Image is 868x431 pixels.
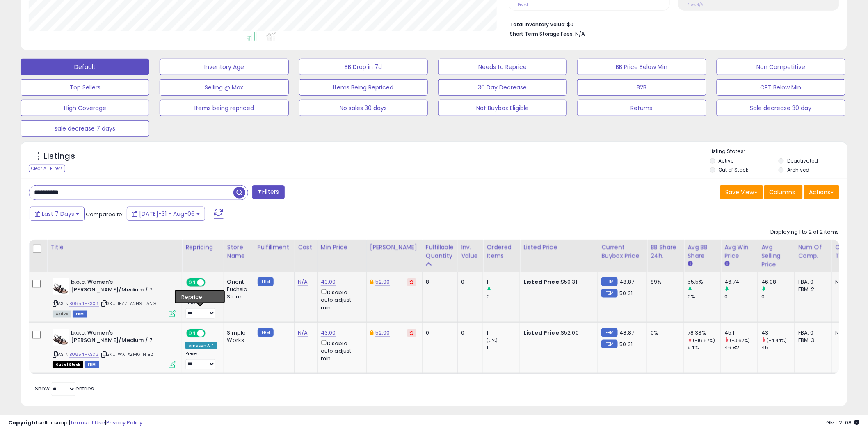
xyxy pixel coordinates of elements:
label: Active [719,157,734,164]
div: $52.00 [523,329,592,337]
button: Non Competitive [717,59,845,75]
a: Privacy Policy [106,419,142,426]
b: Listed Price: [523,329,561,337]
div: Store Name [227,243,251,260]
button: Default [21,59,149,75]
small: (-3.67%) [730,337,750,344]
div: 0% [688,293,721,300]
span: All listings currently available for purchase on Amazon [53,311,71,318]
div: 0 [461,278,477,286]
small: (0%) [487,337,498,344]
span: OFF [204,279,217,286]
div: 45 [761,344,795,351]
button: Items Being Repriced [299,79,428,96]
span: FBM [85,361,99,368]
b: b.o.c. Women's [PERSON_NAME]/Medium / 7 [71,278,171,296]
div: Disable auto adjust min [321,339,360,362]
button: Returns [577,100,706,116]
div: 45.1 [724,329,758,337]
span: Columns [770,188,795,196]
div: 46.82 [724,344,758,351]
a: Terms of Use [70,419,105,426]
div: Clear All Filters [29,165,65,172]
button: Actions [804,185,839,199]
b: Short Term Storage Fees: [510,30,574,37]
div: 0 [761,293,795,300]
div: Ordered Items [487,243,516,260]
button: Sale decrease 30 day [717,100,845,116]
div: 0% [651,329,678,337]
div: Inv. value [461,243,480,260]
div: 78.33% [688,329,721,337]
button: 30 Day Decrease [438,79,567,96]
div: Current Buybox Price [601,243,644,260]
button: Top Sellers [21,79,149,96]
div: 8 [426,278,451,286]
div: 46.08 [761,278,795,286]
div: 1 [487,329,520,337]
small: (-16.67%) [693,337,715,344]
label: Deactivated [787,157,818,164]
div: ASIN: [53,329,176,367]
small: Avg Win Price. [724,260,729,268]
b: b.o.c. Women's [PERSON_NAME]/Medium / 7 [71,329,171,346]
button: Inventory Age [160,59,288,75]
small: FBM [601,277,617,286]
a: N/A [298,278,308,286]
span: FBM [73,311,87,318]
div: Avg Selling Price [761,243,791,269]
small: Prev: N/A [687,2,703,7]
div: FBM: 3 [798,337,825,344]
div: 1 [487,278,520,286]
div: ASIN: [53,278,176,316]
div: 1 [487,344,520,351]
small: Prev: 1 [518,2,528,7]
img: 41Boy3kYHzL._SL40_.jpg [53,278,69,295]
b: Listed Price: [523,278,561,286]
b: Total Inventory Value: [510,21,566,28]
span: N/A [575,30,585,38]
h5: Listings [43,151,75,162]
button: Items being repriced [160,100,288,116]
span: 48.87 [620,329,635,337]
div: FBA: 0 [798,278,825,286]
div: Amazon AI * [185,342,217,349]
div: Fulfillment [258,243,291,252]
a: 52.00 [375,278,390,286]
small: (-4.44%) [767,337,787,344]
div: 0 [724,293,758,300]
button: Save View [720,185,763,199]
a: B0854HKSX6 [69,300,99,307]
div: 43 [761,329,795,337]
div: Min Price [321,243,363,252]
button: Needs to Reprice [438,59,567,75]
button: Selling @ Max [160,79,288,96]
label: Archived [787,166,809,173]
div: 55.5% [688,278,721,286]
div: Fulfillable Quantity [426,243,454,260]
div: Listed Price [523,243,594,252]
small: FBM [601,289,617,298]
span: 2025-08-14 21:08 GMT [827,419,860,426]
div: Displaying 1 to 2 of 2 items [771,228,839,236]
span: | SKU: 1BZZ-A2H9-1ANG [100,300,156,307]
span: Compared to: [86,211,123,218]
span: ON [187,279,197,286]
button: [DATE]-31 - Aug-06 [127,207,205,221]
label: Out of Stock [719,166,749,173]
span: Last 7 Days [42,210,74,218]
small: FBM [258,277,274,286]
img: 41Boy3kYHzL._SL40_.jpg [53,329,69,346]
button: BB Price Below Min [577,59,706,75]
div: seller snap | | [8,419,142,427]
button: CPT Below Min [717,79,845,96]
a: 43.00 [321,329,336,337]
button: BB Drop in 7d [299,59,428,75]
button: High Coverage [21,100,149,116]
button: B2B [577,79,706,96]
div: Avg BB Share [688,243,717,260]
small: FBM [258,328,274,337]
div: Simple Works [227,329,248,344]
div: BB Share 24h. [651,243,681,260]
a: 52.00 [375,329,390,337]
